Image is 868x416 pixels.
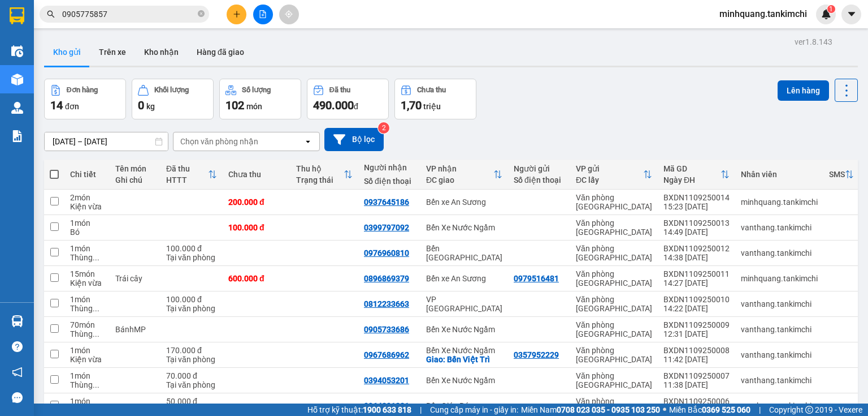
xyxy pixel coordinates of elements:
[166,355,217,364] div: Tại văn phòng
[426,325,502,334] div: Bến Xe Nước Ngầm
[166,380,217,389] div: Tại văn phòng
[741,350,818,359] div: vanthang.tankimchi
[576,164,643,173] div: VP gửi
[160,160,223,190] th: Toggle SortBy
[70,278,104,288] div: Kiện vừa
[663,193,730,202] div: BXDN1109250014
[741,170,818,179] div: Nhân viên
[115,175,155,185] div: Ghi chú
[364,223,409,232] div: 0399797092
[135,38,188,66] button: Kho nhận
[663,371,730,380] div: BXDN1109250007
[307,79,389,119] button: Đã thu490.000đ
[65,102,79,111] span: đơn
[364,177,415,186] div: Số điện thoại
[658,160,735,190] th: Toggle SortBy
[166,371,217,380] div: 70.000 đ
[663,244,730,253] div: BXDN1109250012
[138,98,144,112] span: 0
[146,102,155,111] span: kg
[188,38,253,66] button: Hàng đã giao
[663,278,730,288] div: 14:27 [DATE]
[166,244,217,253] div: 100.000 đ
[576,218,652,237] div: Văn phòng [GEOGRAPHIC_DATA]
[11,102,23,114] img: warehouse-icon
[228,170,285,179] div: Chưa thu
[576,269,652,288] div: Văn phòng [GEOGRAPHIC_DATA]
[198,9,205,20] span: close-circle
[741,325,818,334] div: vanthang.tankimchi
[663,346,730,355] div: BXDN1109250008
[663,295,730,304] div: BXDN1109250010
[805,406,813,414] span: copyright
[93,304,99,313] span: ...
[426,355,502,364] div: Giao: Bến Việt Trì
[557,405,660,414] strong: 0708 023 035 - 0935 103 250
[741,376,818,385] div: vanthang.tankimchi
[394,79,476,119] button: Chưa thu1,70 triệu
[514,164,565,173] div: Người gửi
[364,376,409,385] div: 0394053201
[296,164,344,173] div: Thu hộ
[741,223,818,232] div: vanthang.tankimchi
[741,299,818,308] div: vanthang.tankimchi
[576,295,652,313] div: Văn phòng [GEOGRAPHIC_DATA]
[12,392,23,403] span: message
[514,350,559,359] div: 0357952229
[219,79,301,119] button: Số lượng102món
[576,320,652,338] div: Văn phòng [GEOGRAPHIC_DATA]
[70,170,104,179] div: Chi tiết
[166,295,217,304] div: 100.000 đ
[426,223,502,232] div: Bến Xe Nước Ngầm
[242,86,271,94] div: Số lượng
[50,98,63,112] span: 14
[93,253,99,262] span: ...
[70,193,104,202] div: 2 món
[363,405,411,414] strong: 1900 633 818
[11,130,23,142] img: solution-icon
[70,202,104,211] div: Kiện vừa
[180,136,258,147] div: Chọn văn phòng nhận
[829,170,845,179] div: SMS
[279,5,299,24] button: aim
[663,218,730,228] div: BXDN1109250013
[663,380,730,389] div: 11:38 [DATE]
[669,404,750,416] span: Miền Bắc
[426,244,502,262] div: Bến [GEOGRAPHIC_DATA]
[70,253,104,262] div: Thùng vừa
[115,274,155,283] div: Trái cây
[364,248,409,258] div: 0976960810
[90,38,135,66] button: Trên xe
[420,160,508,190] th: Toggle SortBy
[570,160,658,190] th: Toggle SortBy
[225,98,244,112] span: 102
[290,160,358,190] th: Toggle SortBy
[70,371,104,380] div: 1 món
[364,274,409,283] div: 0896869379
[44,79,126,119] button: Đơn hàng14đơn
[741,248,818,258] div: vanthang.tankimchi
[93,380,99,389] span: ...
[67,86,98,94] div: Đơn hàng
[426,346,502,355] div: Bến Xe Nước Ngầm
[576,175,643,185] div: ĐC lấy
[285,10,293,18] span: aim
[166,175,208,185] div: HTTT
[741,198,818,207] div: minhquang.tankimchi
[70,346,104,355] div: 1 món
[841,5,861,24] button: caret-down
[576,371,652,389] div: Văn phòng [GEOGRAPHIC_DATA]
[132,79,214,119] button: Khối lượng0kg
[70,397,104,406] div: 1 món
[154,86,189,94] div: Khối lượng
[426,198,502,207] div: Bến xe An Sương
[378,122,389,134] sup: 2
[93,329,99,338] span: ...
[364,163,415,172] div: Người nhận
[576,346,652,364] div: Văn phòng [GEOGRAPHIC_DATA]
[423,102,441,111] span: triệu
[576,397,652,415] div: Văn phòng [GEOGRAPHIC_DATA]
[663,228,730,237] div: 14:49 [DATE]
[417,86,446,94] div: Chưa thu
[426,401,502,410] div: Bến Giáp Bát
